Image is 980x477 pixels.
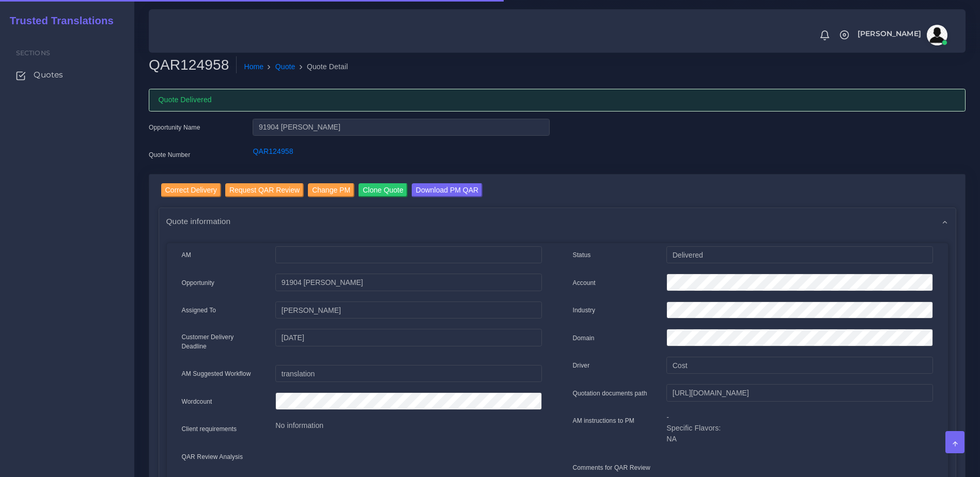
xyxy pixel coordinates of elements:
label: Customer Delivery Deadline [182,332,260,351]
span: [PERSON_NAME] [858,30,921,37]
input: Change PM [308,183,354,197]
input: pm [275,301,541,319]
label: Opportunity Name [149,123,200,132]
label: Comments for QAR Review [573,463,650,472]
a: QAR124958 [253,147,293,155]
label: Opportunity [182,278,215,288]
h2: Trusted Translations [3,14,114,27]
a: Quotes [8,64,127,86]
label: AM Suggested Workflow [182,369,251,378]
label: Client requirements [182,424,237,434]
label: Assigned To [182,306,216,315]
label: Domain [573,333,595,343]
a: [PERSON_NAME]avatar [852,25,951,45]
span: Quotes [34,69,63,81]
label: Quote Number [149,150,190,160]
h2: QAR124958 [149,56,237,74]
a: Home [244,61,263,72]
label: Status [573,250,591,260]
span: Quote information [166,215,231,227]
label: Driver [573,361,590,370]
label: Industry [573,306,596,315]
label: QAR Review Analysis [182,452,243,462]
img: avatar [927,25,947,45]
span: Sections [16,49,50,57]
label: Wordcount [182,397,212,406]
input: Clone Quote [359,183,408,197]
p: No information [275,420,541,431]
li: Quote Detail [295,61,348,72]
label: AM instructions to PM [573,416,635,425]
input: Correct Delivery [161,183,221,197]
input: Request QAR Review [225,183,304,197]
a: Trusted Translations [3,12,114,29]
a: Quote [275,61,295,72]
div: Quote Delivered [149,89,966,112]
label: Account [573,278,596,288]
div: Quote information [159,208,956,234]
label: Quotation documents path [573,389,647,398]
label: AM [182,250,191,260]
input: Download PM QAR [412,183,483,197]
p: - Specific Flavors: NA [666,412,932,444]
